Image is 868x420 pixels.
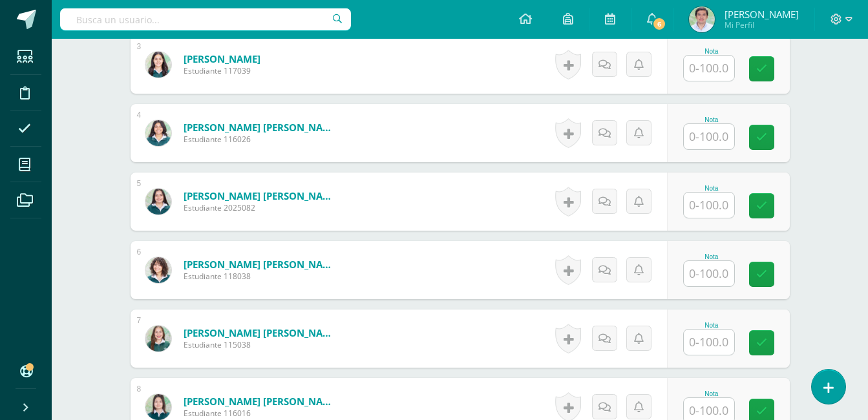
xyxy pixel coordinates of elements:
[684,330,734,355] input: 0-100.0
[683,390,740,397] div: Nota
[684,124,734,149] input: 0-100.0
[184,65,260,76] span: Estudiante 117039
[184,326,339,339] a: [PERSON_NAME] [PERSON_NAME]
[184,395,339,408] a: [PERSON_NAME] [PERSON_NAME]
[689,6,715,32] img: b10d14ec040a32e6b6549447acb4e67d.png
[684,193,734,218] input: 0-100.0
[145,189,171,215] img: 6a7ccea9b68b4cca1e8e7f9f516ffc0c.png
[683,116,740,123] div: Nota
[145,52,171,78] img: 0a3f25b49a9776cecd87441d95acd7a8.png
[145,257,171,283] img: 80f585964728c635ab9a4e77be45b835.png
[683,185,740,192] div: Nota
[684,56,734,81] input: 0-100.0
[184,189,339,202] a: [PERSON_NAME] [PERSON_NAME]
[683,322,740,329] div: Nota
[184,271,339,282] span: Estudiante 118038
[683,253,740,260] div: Nota
[683,48,740,55] div: Nota
[725,19,799,30] span: Mi Perfil
[652,17,666,31] span: 6
[184,134,339,145] span: Estudiante 116026
[184,202,339,213] span: Estudiante 2025082
[184,408,339,419] span: Estudiante 116016
[145,326,171,352] img: c7aac483bd6b0fc993d6778ff279d44a.png
[684,261,734,286] input: 0-100.0
[145,120,171,146] img: 8180ac361388312b343788a0119ba5c5.png
[184,258,339,271] a: [PERSON_NAME] [PERSON_NAME]
[145,394,171,420] img: 71f34da9d4fe31284609dbb70c313f4a.png
[184,121,339,134] a: [PERSON_NAME] [PERSON_NAME]
[184,52,260,65] a: [PERSON_NAME]
[725,8,799,21] span: [PERSON_NAME]
[184,339,339,350] span: Estudiante 115038
[60,8,351,30] input: Busca un usuario...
